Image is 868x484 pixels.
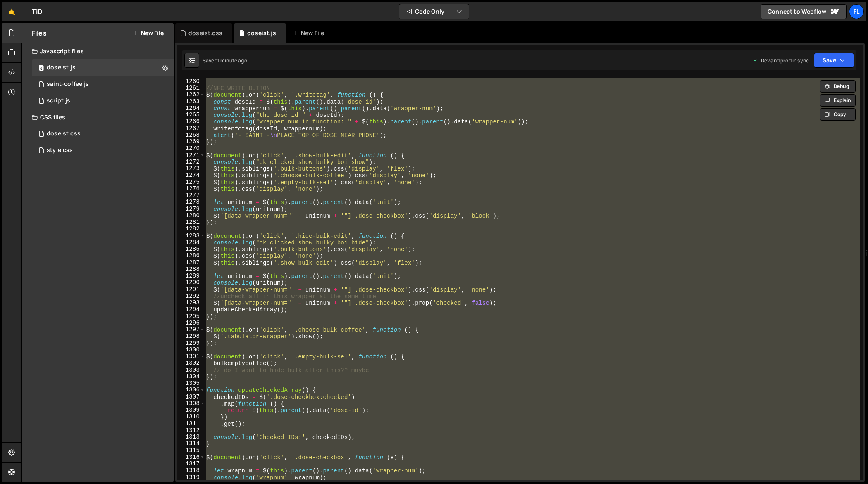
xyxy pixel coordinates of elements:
div: 1319 [177,474,205,481]
div: 1272 [177,159,205,165]
div: 1308 [177,400,205,407]
div: 1302 [177,360,205,366]
div: style.css [47,147,73,154]
div: 1267 [177,125,205,132]
div: 1275 [177,179,205,185]
div: 1294 [177,306,205,313]
div: 1283 [177,233,205,239]
div: 1260 [177,78,205,85]
button: Debug [820,80,856,93]
div: 1306 [177,387,205,393]
div: 1301 [177,353,205,360]
a: Fl [849,4,864,19]
a: 🤙 [2,2,22,21]
div: Saved [203,57,247,64]
div: 1285 [177,246,205,252]
div: 1286 [177,252,205,259]
div: 4604/37981.js [32,59,174,76]
div: 1270 [177,145,205,152]
div: 1266 [177,118,205,125]
button: Save [814,53,854,68]
div: 1271 [177,152,205,159]
div: doseist.js [247,29,276,37]
div: 1261 [177,85,205,91]
div: 1316 [177,454,205,460]
div: 1287 [177,259,205,266]
div: 1314 [177,440,205,447]
div: 4604/24567.js [32,93,174,109]
div: doseist.css [47,130,81,138]
div: 1277 [177,192,205,199]
div: 1291 [177,286,205,293]
a: Connect to Webflow [761,4,847,19]
div: 1265 [177,112,205,118]
div: 1315 [177,447,205,454]
div: 1296 [177,320,205,326]
div: New File [293,29,327,37]
div: 1303 [177,367,205,373]
div: Javascript files [22,43,174,59]
div: TiD [32,7,42,17]
div: Dev and prod in sync [753,57,809,64]
button: Code Only [399,4,469,19]
div: 1273 [177,165,205,172]
div: 1304 [177,373,205,380]
button: Copy [820,108,856,121]
div: 1305 [177,380,205,387]
span: 0 [39,65,44,72]
h2: Files [32,28,47,38]
div: CSS files [22,109,174,126]
div: 1307 [177,394,205,400]
div: 1262 [177,91,205,98]
button: New File [133,30,164,36]
div: 1297 [177,326,205,333]
div: 4604/25434.css [32,142,174,159]
div: 1281 [177,219,205,225]
div: 1312 [177,427,205,434]
div: 1299 [177,340,205,346]
div: 1280 [177,212,205,219]
div: 1274 [177,172,205,178]
div: doseist.css [188,29,222,37]
div: doseist.js [47,64,76,71]
div: 1284 [177,239,205,246]
div: script.js [47,97,70,104]
div: 4604/27020.js [32,76,174,93]
div: 1310 [177,413,205,420]
div: 4604/42100.css [32,126,174,142]
div: 1311 [177,420,205,427]
div: 1278 [177,199,205,205]
div: 1289 [177,273,205,279]
div: saint-coffee.js [47,81,89,88]
div: 1279 [177,206,205,212]
div: 1282 [177,225,205,232]
div: 1295 [177,313,205,320]
div: 1309 [177,407,205,413]
div: 1288 [177,266,205,273]
div: 1263 [177,98,205,105]
div: 1318 [177,467,205,474]
div: 1300 [177,346,205,353]
div: 1268 [177,132,205,138]
button: Explain [820,94,856,107]
div: 1292 [177,293,205,299]
div: 1290 [177,279,205,286]
div: 1317 [177,460,205,467]
div: 1264 [177,105,205,112]
div: 1269 [177,138,205,145]
div: 1298 [177,333,205,339]
div: 1 minute ago [217,57,247,64]
div: 1313 [177,434,205,440]
div: 1293 [177,299,205,306]
div: 1276 [177,185,205,192]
